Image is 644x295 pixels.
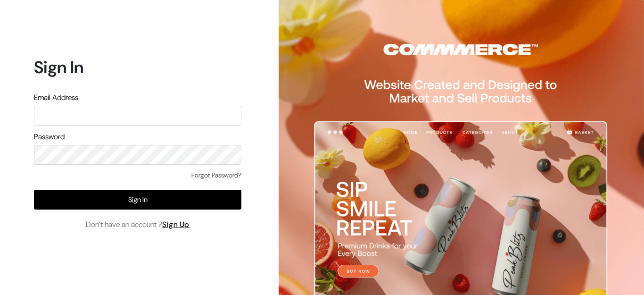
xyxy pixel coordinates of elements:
[34,57,241,77] h1: Sign In
[34,190,241,210] button: Sign In
[86,219,190,230] span: Don’t have an account ?
[191,170,241,180] a: Forgot Password?
[34,92,78,103] label: Email Address
[34,131,65,143] label: Password
[162,219,190,229] a: Sign Up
